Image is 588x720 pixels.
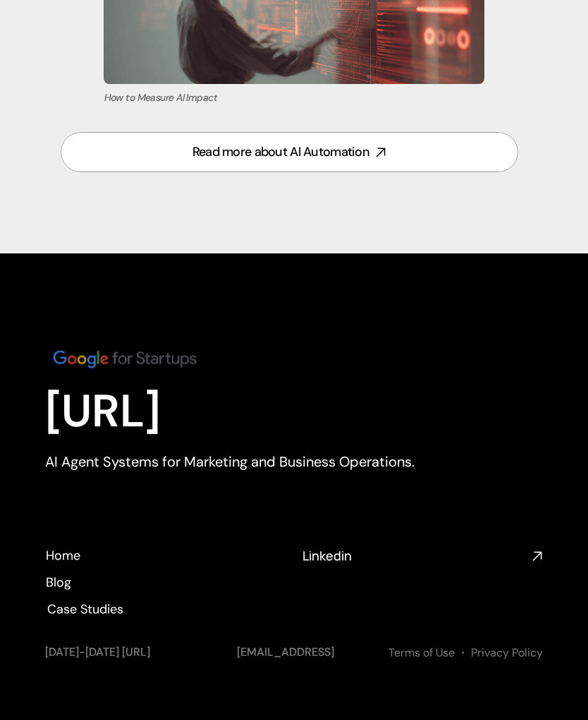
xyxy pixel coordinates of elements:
p: [DATE]-[DATE] [URL] [45,644,189,660]
p: Blog [46,574,71,592]
a: Blog [45,574,71,589]
p: Case Studies [47,601,123,618]
a: [EMAIL_ADDRESS] [237,644,334,659]
h4: Linkedin [302,547,526,565]
p: [URL] [45,385,543,439]
div: Read more about AI Automation [192,143,369,161]
a: Read more about AI Automation [61,132,518,172]
a: Privacy Policy [471,645,543,660]
nav: Footer navigation [45,547,286,616]
a: Home [45,547,81,563]
a: Terms of Use [388,645,455,660]
p: AI Agent Systems for Marketing and Business Operations. [45,452,543,472]
p: Home [46,547,80,565]
p: How to Measure AI Impact [104,91,484,105]
a: Case Studies [45,601,125,616]
nav: Social media links [302,547,543,565]
a: Linkedin [302,547,543,565]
